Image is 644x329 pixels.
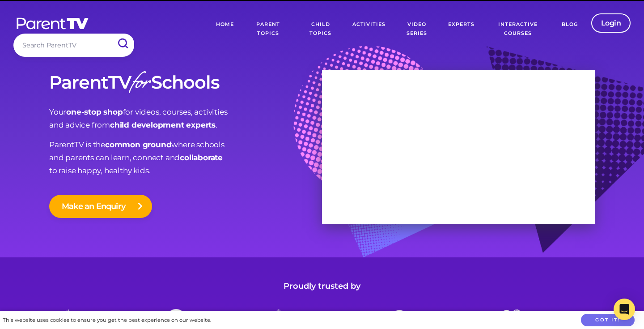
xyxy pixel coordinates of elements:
a: Blog [555,13,585,45]
button: Got it! [581,314,635,327]
em: for [131,65,149,104]
a: Home [209,13,241,45]
a: Interactive Courses [481,13,555,45]
a: Experts [441,13,481,45]
h4: Proudly trusted by [49,280,595,293]
a: Login [591,13,631,33]
p: ParentTV is the where schools and parents can learn, connect and to raise happy, healthy kids. [49,138,322,177]
strong: common ground [105,140,171,149]
input: Submit [111,34,134,54]
input: Search ParentTV [13,34,134,56]
strong: collaborate [180,153,223,162]
a: Child Topics [296,13,346,45]
img: parenttv-logo-white.4c85aaf.svg [16,17,89,30]
div: This website uses cookies to ensure you get the best experience on our website. [3,316,211,325]
a: Video Series [392,13,441,45]
a: Activities [346,13,392,45]
h1: ParentTV Schools [49,73,322,92]
button: Make an Enquiry [49,195,152,218]
strong: child development experts [110,120,216,129]
a: Parent Topics [241,13,295,45]
div: Open Intercom Messenger [614,299,635,320]
strong: one-stop shop [66,107,123,116]
p: Your for videos, courses, activities and advice from . [49,106,322,132]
